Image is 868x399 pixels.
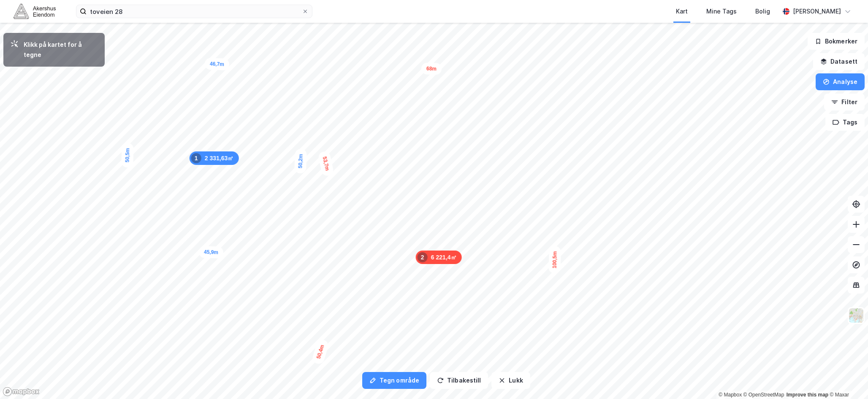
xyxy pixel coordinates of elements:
[755,6,770,16] div: Bolig
[14,4,56,19] img: akershus-eiendom-logo.9091f326c980b4bce74ccdd9f866810c.svg
[121,143,133,168] div: Map marker
[813,53,865,70] button: Datasett
[416,251,462,264] div: Map marker
[491,372,530,389] button: Lukk
[848,307,864,324] img: Z
[719,392,742,398] a: Mapbox
[191,153,201,163] div: 1
[418,252,428,262] div: 2
[190,151,239,165] div: Map marker
[826,359,868,399] div: Kontrollprogram for chat
[824,94,865,111] button: Filter
[825,114,865,131] button: Tags
[676,6,688,16] div: Kart
[816,73,865,90] button: Analyse
[706,6,737,16] div: Mine Tags
[87,5,302,18] input: Søk på adresse, matrikkel, gårdeiere, leietakere eller personer
[311,338,330,365] div: Map marker
[793,6,841,16] div: [PERSON_NAME]
[199,246,224,259] div: Map marker
[548,246,561,273] div: Map marker
[24,40,98,60] div: Klikk på kartet for å tegne
[826,359,868,399] iframe: Chat Widget
[362,372,426,389] button: Tegn område
[3,387,40,396] a: Mapbox homepage
[787,392,828,398] a: Improve this map
[204,58,229,70] div: Map marker
[294,148,307,173] div: Map marker
[317,151,334,177] div: Map marker
[808,33,865,50] button: Bokmerker
[743,392,784,398] a: OpenStreetMap
[430,372,488,389] button: Tilbakestill
[421,62,442,75] div: Map marker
